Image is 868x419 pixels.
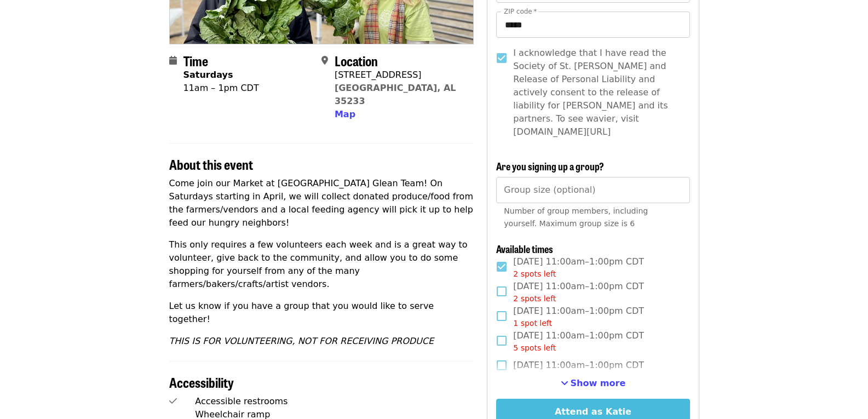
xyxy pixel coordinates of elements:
[169,154,253,174] span: About this event
[513,47,681,139] span: I acknowledge that I have read the Society of St. [PERSON_NAME] and Release of Personal Liability...
[169,372,234,392] span: Accessibility
[504,8,537,15] label: ZIP code
[169,177,474,229] p: Come join our Market at [GEOGRAPHIC_DATA] Glean Team! On Saturdays starting in April, we will col...
[513,359,644,372] span: [DATE] 11:00am–1:00pm CDT
[513,280,644,305] span: [DATE] 11:00am–1:00pm CDT
[513,255,644,280] span: [DATE] 11:00am–1:00pm CDT
[335,108,355,121] button: Map
[561,377,626,390] button: See more timeslots
[335,68,465,82] div: [STREET_ADDRESS]
[335,83,456,106] a: [GEOGRAPHIC_DATA], AL 35233
[571,378,626,388] span: Show more
[183,70,233,80] strong: Saturdays
[335,109,355,119] span: Map
[513,305,644,329] span: [DATE] 11:00am–1:00pm CDT
[513,343,556,352] span: 5 spots left
[195,395,474,408] div: Accessible restrooms
[496,177,689,203] input: [object Object]
[496,12,689,38] input: ZIP code
[496,159,604,173] span: Are you signing up a group?
[335,51,378,70] span: Location
[513,294,556,303] span: 2 spots left
[321,55,328,66] i: map-marker-alt icon
[169,238,474,291] p: This only requires a few volunteers each week and is a great way to volunteer, give back to the c...
[169,396,177,406] i: check icon
[513,329,644,354] span: [DATE] 11:00am–1:00pm CDT
[496,242,553,256] span: Available times
[183,51,208,70] span: Time
[169,336,434,346] em: THIS IS FOR VOLUNTEERING, NOT FOR RECEIVING PRODUCE
[513,319,552,328] span: 1 spot left
[504,206,648,228] span: Number of group members, including yourself. Maximum group size is 6
[169,300,474,326] p: Let us know if you have a group that you would like to serve together!
[513,269,556,278] span: 2 spots left
[183,82,259,95] div: 11am – 1pm CDT
[169,55,177,66] i: calendar icon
